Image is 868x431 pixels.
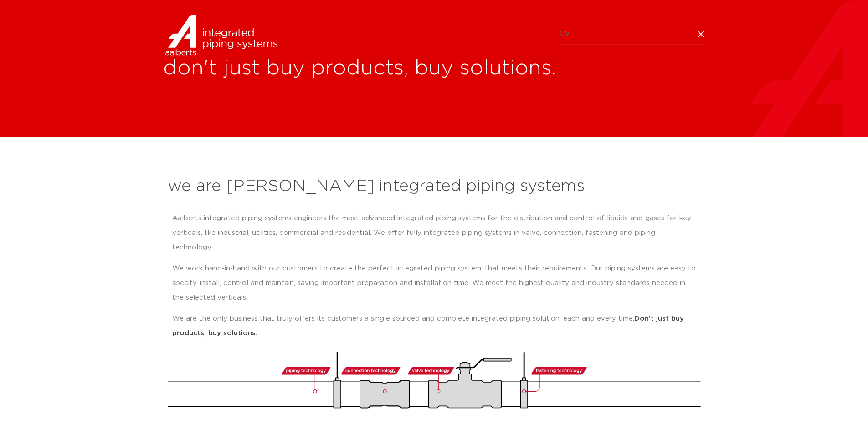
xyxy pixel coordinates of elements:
[560,24,705,45] input: search...
[172,312,696,341] p: We are the only business that truly offers its customers a single sourced and complete integrated...
[172,211,696,255] p: Aalberts integrated piping systems engineers the most advanced integrated piping systems for the ...
[168,176,701,197] h2: we are [PERSON_NAME] integrated piping systems
[172,261,696,305] p: We work hand-in-hand with our customers to create the perfect integrated piping system, that meet...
